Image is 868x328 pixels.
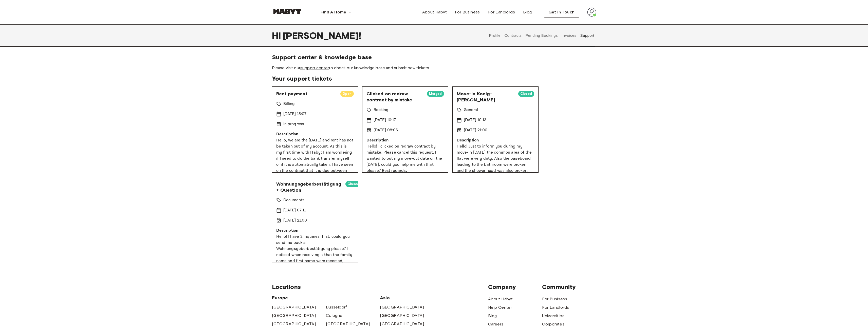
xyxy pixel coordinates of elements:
button: Profile [488,24,501,47]
button: Find A Home [317,7,356,17]
a: For Business [451,7,484,17]
p: Description [366,137,444,143]
span: Support center & knowledge base [272,53,596,61]
span: Company [488,283,542,291]
span: Get in Touch [548,9,575,15]
span: For Landlords [488,9,515,15]
a: About Habyt [488,296,513,302]
p: Documents [283,197,305,203]
a: [GEOGRAPHIC_DATA] [380,313,424,319]
p: [DATE] 21:00 [464,127,488,133]
span: Europe [272,295,380,301]
a: Blog [488,313,497,319]
p: Description [457,137,534,143]
span: Blog [523,9,532,15]
span: Your support tickets [272,75,596,82]
div: user profile tabs [487,24,596,47]
p: Hello! Just to inform you during my move-in [DATE] the common area of the flat were very dirty. A... [457,143,534,223]
button: Support [580,24,595,47]
a: For Business [542,296,567,302]
p: [DATE] 08:06 [374,127,398,133]
button: Contracts [504,24,522,47]
a: Careers [488,321,504,327]
a: [GEOGRAPHIC_DATA] [380,321,424,327]
span: Asia [380,295,434,301]
p: General [464,107,478,113]
p: [DATE] 10:17 [374,117,396,123]
a: Cologne [326,313,343,319]
span: [PERSON_NAME] ! [283,30,361,41]
span: Rent payment [276,91,336,97]
span: Please visit our to check our knowledge base and submit new tickets. [272,65,596,71]
span: Hi [272,30,283,41]
p: [DATE] 21:00 [283,217,307,224]
a: [GEOGRAPHIC_DATA] [380,304,424,310]
a: About Habyt [418,7,451,17]
p: Hello! I clicked on redraw contract by mistake. Please cancel this request, I wanted to put my mo... [366,143,444,174]
p: [DATE] 15:07 [283,111,307,117]
span: Merged [427,91,444,96]
a: Help Center [488,304,512,311]
p: In progress [283,121,304,127]
p: Description [276,131,354,137]
a: Corporates [542,321,564,327]
p: Description [276,228,354,234]
span: For Business [455,9,480,15]
img: avatar [587,8,596,17]
a: Dusseldorf [326,304,347,310]
button: Invoices [561,24,577,47]
a: [GEOGRAPHIC_DATA] [272,321,316,327]
p: [DATE] 07:11 [283,207,306,213]
span: Closed [345,181,361,187]
button: Pending Bookings [525,24,559,47]
p: Hello, we are the [DATE] and rent has not be taken out of my account. As this is my first time wi... [276,137,354,210]
a: [GEOGRAPHIC_DATA] [272,313,316,319]
a: support center [300,65,329,70]
img: Habyt [272,9,302,14]
a: For Landlords [542,304,569,311]
a: For Landlords [484,7,519,17]
span: Locations [272,283,488,291]
span: Community [542,283,596,291]
p: Billing [283,101,295,107]
a: Blog [519,7,536,17]
span: About Habyt [422,9,447,15]
p: [DATE] 10:13 [464,117,487,123]
a: [GEOGRAPHIC_DATA] [326,321,370,327]
a: Universities [542,313,564,319]
p: Booking [374,107,389,113]
span: Clicked on redraw contract by mistake [366,91,423,103]
a: [GEOGRAPHIC_DATA] [272,304,316,310]
p: Hello! I have 2 inquiries, first, could you send me back a Wohnungsgeberbestätigung please? I not... [276,234,354,313]
span: Move-in Konig-[PERSON_NAME] [457,91,514,103]
button: Get in Touch [544,7,579,17]
span: Wohnungsgeberbestätigung + Question [276,181,342,193]
span: Closed [518,91,534,96]
span: Find A Home [321,9,346,15]
span: Open [340,91,354,96]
